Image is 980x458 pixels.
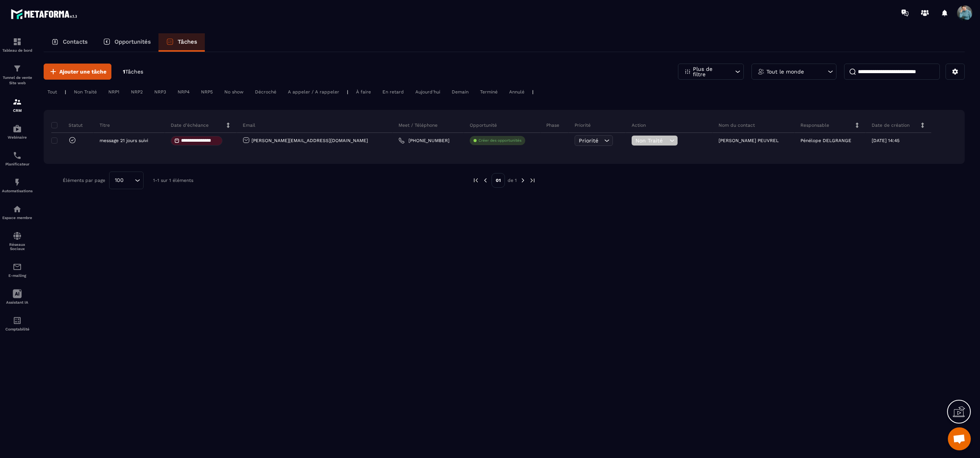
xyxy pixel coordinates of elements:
[2,242,33,251] p: Réseaux Sociaux
[70,87,101,97] div: Non Traité
[693,66,727,77] p: Plus de filtre
[948,427,971,450] div: Ouvrir le chat
[123,68,143,75] p: 1
[632,122,646,128] p: Action
[352,87,375,97] div: À faire
[2,216,33,220] p: Espace membre
[112,176,126,185] span: 100
[399,137,449,144] a: [PHONE_NUMBER]
[872,122,910,128] p: Date de création
[127,87,147,97] div: NRP2
[2,108,33,113] p: CRM
[174,87,193,97] div: NRP4
[100,138,148,143] p: message 21 jours suivi
[2,273,33,278] p: E-mailing
[2,327,33,331] p: Comptabilité
[2,283,33,310] a: Assistant IA
[448,87,472,97] div: Demain
[719,122,755,128] p: Nom du contact
[2,48,33,52] p: Tableau de bord
[109,172,144,189] div: Search for option
[13,64,22,73] img: formation
[2,75,33,86] p: Tunnel de vente Site web
[379,87,408,97] div: En retard
[492,173,505,188] p: 01
[243,122,255,128] p: Email
[153,178,193,183] p: 1-1 sur 1 éléments
[2,31,33,58] a: formationformationTableau de bord
[482,177,489,184] img: prev
[13,37,22,46] img: formation
[53,122,83,128] p: Statut
[766,69,804,74] p: Tout le monde
[529,177,536,184] img: next
[719,138,779,143] p: [PERSON_NAME] PEUVREL
[59,68,106,75] span: Ajouter une tâche
[479,138,521,143] p: Créer des opportunités
[44,64,111,80] button: Ajouter une tâche
[44,33,95,52] a: Contacts
[532,89,534,95] p: |
[13,316,22,325] img: accountant
[505,87,528,97] div: Annulé
[13,151,22,160] img: scheduler
[197,87,217,97] div: NRP5
[13,178,22,187] img: automations
[472,177,479,184] img: prev
[2,92,33,118] a: formationformationCRM
[2,145,33,172] a: schedulerschedulerPlanificateur
[13,262,22,272] img: email
[114,38,151,45] p: Opportunités
[65,89,66,95] p: |
[13,124,22,133] img: automations
[95,33,158,52] a: Opportunités
[2,300,33,304] p: Assistant IA
[126,176,133,185] input: Search for option
[872,138,900,143] p: [DATE] 14:45
[13,204,22,214] img: automations
[220,87,247,97] div: No show
[399,122,438,128] p: Meet / Téléphone
[800,138,851,143] p: Pénélope DELGRANGE
[63,38,88,45] p: Contacts
[2,199,33,226] a: automationsautomationsEspace membre
[158,33,205,52] a: Tâches
[2,118,33,145] a: automationsautomationsWebinaire
[178,38,197,45] p: Tâches
[508,177,517,183] p: de 1
[2,226,33,257] a: social-networksocial-networkRéseaux Sociaux
[575,122,591,128] p: Priorité
[11,7,80,21] img: logo
[546,122,559,128] p: Phase
[13,97,22,106] img: formation
[13,231,22,240] img: social-network
[800,122,829,128] p: Responsable
[63,178,105,183] p: Éléments par page
[470,122,497,128] p: Opportunité
[579,137,598,144] span: Priorité
[2,189,33,193] p: Automatisations
[2,58,33,92] a: formationformationTunnel de vente Site web
[2,135,33,139] p: Webinaire
[2,310,33,337] a: accountantaccountantComptabilité
[2,257,33,283] a: emailemailE-mailing
[150,87,170,97] div: NRP3
[2,162,33,166] p: Planificateur
[284,87,343,97] div: A appeler / A rappeler
[251,87,280,97] div: Décroché
[171,122,209,128] p: Date d’échéance
[476,87,501,97] div: Terminé
[519,177,526,184] img: next
[347,89,348,95] p: |
[412,87,444,97] div: Aujourd'hui
[635,137,668,144] span: Non Traité
[125,69,143,75] span: Tâches
[2,172,33,199] a: automationsautomationsAutomatisations
[44,87,61,97] div: Tout
[105,87,123,97] div: NRP1
[100,122,110,128] p: Titre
